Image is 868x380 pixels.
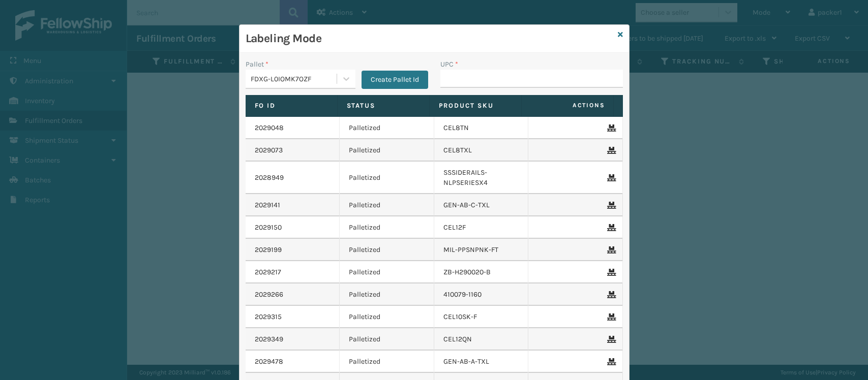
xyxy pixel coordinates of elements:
i: Remove From Pallet [607,313,613,321]
td: Palletized [340,306,434,328]
a: 2029217 [255,267,281,277]
td: CEL8TXL [434,139,529,162]
td: Palletized [340,239,434,261]
td: CEL12F [434,216,529,239]
i: Remove From Pallet [607,358,613,365]
td: GEN-AB-A-TXL [434,351,529,373]
i: Remove From Pallet [607,269,613,276]
a: 2029266 [255,290,283,300]
td: Palletized [340,117,434,139]
a: 2029150 [255,223,282,233]
td: Palletized [340,283,434,306]
td: GEN-AB-C-TXL [434,194,529,216]
td: CEL8TN [434,117,529,139]
td: CEL10SK-F [434,306,529,328]
a: 2029349 [255,334,283,344]
div: FDXG-L0IOMK7OZF [251,74,338,84]
label: Pallet [246,59,268,70]
a: 2029141 [255,200,280,210]
td: Palletized [340,328,434,351]
td: CEL12QN [434,328,529,351]
a: 2028949 [255,173,284,183]
td: ZB-H290020-B [434,261,529,283]
a: 2029048 [255,123,284,133]
button: Create Pallet Id [362,71,428,89]
td: Palletized [340,139,434,162]
label: Product SKU [439,101,512,110]
a: 2029478 [255,357,283,367]
td: Palletized [340,216,434,239]
td: Palletized [340,351,434,373]
td: 410079-1160 [434,283,529,306]
h3: Labeling Mode [246,31,614,46]
td: Palletized [340,194,434,216]
td: Palletized [340,261,434,283]
i: Remove From Pallet [607,291,613,298]
i: Remove From Pallet [607,336,613,343]
a: 2029315 [255,312,282,322]
i: Remove From Pallet [607,224,613,231]
a: 2029199 [255,245,282,255]
label: Status [347,101,420,110]
i: Remove From Pallet [607,246,613,254]
span: Actions [525,97,611,114]
label: UPC [440,59,458,70]
i: Remove From Pallet [607,174,613,181]
td: MIL-PPSNPNK-FT [434,239,529,261]
label: Fo Id [255,101,328,110]
i: Remove From Pallet [607,147,613,154]
i: Remove From Pallet [607,202,613,209]
a: 2029073 [255,145,283,155]
td: Palletized [340,162,434,194]
i: Remove From Pallet [607,124,613,132]
td: SSSIDERAILS-NLPSERIESX4 [434,162,529,194]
